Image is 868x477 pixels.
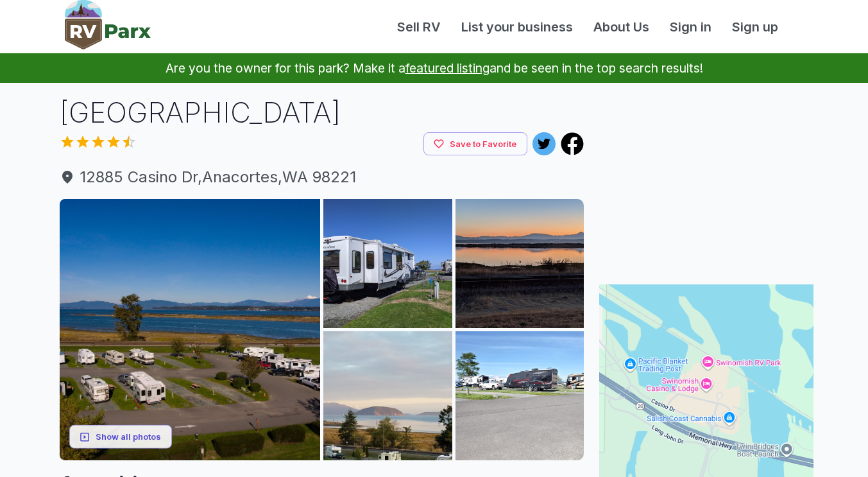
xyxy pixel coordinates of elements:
img: AAcXr8pBu0q_2K1b8SRyqOzrcv1Kg1Snq9kHc_nkDft7DaxhdE0PJ2SL9tbox6O_LvYyycQKSWByPA7RqDUbSV5IGjrnEUekH... [455,199,584,328]
h1: [GEOGRAPHIC_DATA] [60,93,584,132]
a: 12885 Casino Dr,Anacortes,WA 98221 [60,166,584,189]
img: AAcXr8rUVpA23gjMcjMupGzCQCvsJMqQv5y1HSMiEYka-fWLd8e-at8V7T2ZLXU2oQ3K89VC65TMrw6aqWwSlWp26EsQ5dqMT... [60,199,321,460]
img: AAcXr8p01SBVz0aLZLvCV6MAreEBs1IR91Jlcwt82F_PSWhRDMecwkkA_CrfOjkGeKPbZ5Fxbsf1F_Mx24rB3bc9toGw57Hsk... [455,331,584,460]
button: Show all photos [69,425,172,449]
a: List your business [451,17,583,37]
a: featured listing [405,60,489,76]
a: Sign up [722,17,788,37]
img: AAcXr8oBdAgSIIm7PadVql2hD5-m0Lr0BX_nxXO9g5V0Aj7TRnNO4Ck7x85rT2BULmCqk3ZcFC7KiXVJxlnjU15a0yTLd7QM-... [323,199,452,328]
span: 12885 Casino Dr , Anacortes , WA 98221 [60,166,584,189]
a: Sign in [660,17,722,37]
img: AAcXr8qyb6WCSsUzO_NcL__zpcda4pXGRBNvOziJs1tqRvpaesq0XAVYcXxZ9drYg6wvzKAFj_OcnqW_f8MLjt8dFsI-42OcX... [323,331,452,460]
button: Save to Favorite [423,132,527,156]
a: About Us [583,17,660,37]
a: Sell RV [387,17,451,37]
iframe: Advertisement [599,93,813,254]
p: Are you the owner for this park? Make it a and be seen in the top search results! [15,53,853,83]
